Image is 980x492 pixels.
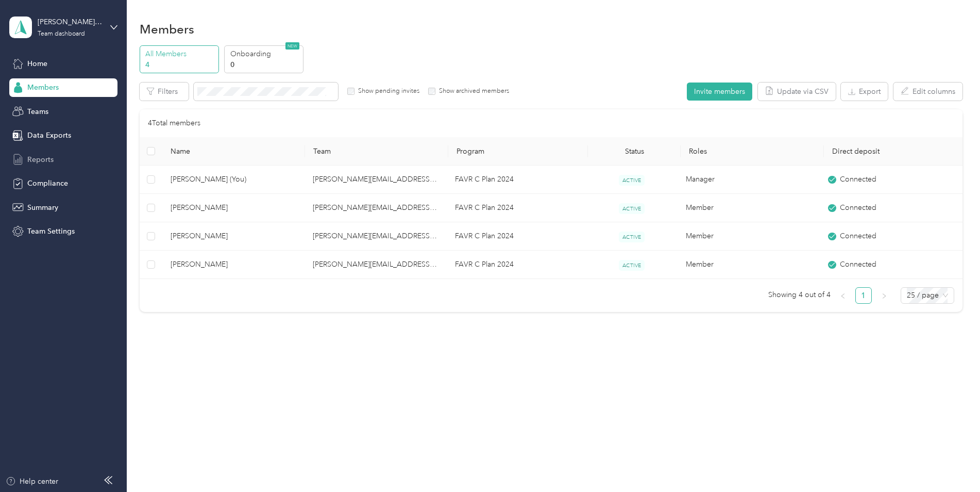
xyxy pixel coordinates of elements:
[840,174,876,185] span: Connected
[678,194,820,222] td: Member
[145,48,215,59] p: All Members
[38,31,85,37] div: Team dashboard
[841,83,888,101] button: Export
[27,58,47,69] span: Home
[27,154,54,165] span: Reports
[27,106,48,117] span: Teams
[681,137,824,166] th: Roles
[162,251,305,279] td: George Miller
[619,232,645,242] span: ACTIVE
[27,226,75,237] span: Team Settings
[305,251,447,279] td: braxton.maske@convergint.com
[230,48,300,59] p: Onboarding
[855,287,872,304] li: 1
[38,17,102,27] div: [PERSON_NAME][EMAIL_ADDRESS][PERSON_NAME][DOMAIN_NAME]
[162,222,305,251] td: Anna Holland
[140,24,194,35] h1: Members
[835,287,851,304] button: left
[305,166,447,194] td: braxton.maske@convergint.com
[876,287,892,304] li: Next Page
[230,59,300,70] p: 0
[162,166,305,194] td: Braxton Maske (You)
[678,222,820,251] td: Member
[27,130,71,141] span: Data Exports
[6,476,58,487] button: Help center
[856,288,871,303] a: 1
[27,178,68,189] span: Compliance
[140,83,189,101] button: Filters
[171,231,296,242] span: [PERSON_NAME]
[840,202,876,214] span: Connected
[619,175,645,186] span: ACTIVE
[305,137,448,166] th: Team
[922,434,980,492] iframe: Everlance-gr Chat Button Frame
[27,82,59,93] span: Members
[678,166,820,194] td: Manager
[447,251,585,279] td: FAVR C Plan 2024
[687,83,752,101] button: Invite members
[840,293,846,299] span: left
[162,194,305,222] td: Michael Cooley
[148,118,200,129] p: 4 Total members
[893,83,962,101] button: Edit columns
[588,137,681,166] th: Status
[171,147,297,156] span: Name
[171,202,296,214] span: [PERSON_NAME]
[824,137,967,166] th: Direct deposit
[840,259,876,270] span: Connected
[907,288,948,303] span: 25 / page
[448,137,588,166] th: Program
[901,287,954,304] div: Page Size
[435,87,509,96] label: Show archived members
[354,87,419,96] label: Show pending invites
[162,137,306,166] th: Name
[840,231,876,242] span: Connected
[447,194,585,222] td: FAVR C Plan 2024
[876,287,892,304] button: right
[619,260,645,271] span: ACTIVE
[447,222,585,251] td: FAVR C Plan 2024
[305,222,447,251] td: braxton.maske@convergint.com
[285,42,299,50] span: NEW
[619,203,645,214] span: ACTIVE
[758,83,836,101] button: Update via CSV
[305,194,447,222] td: braxton.maske@convergint.com
[171,174,296,185] span: [PERSON_NAME] (You)
[881,293,887,299] span: right
[447,166,585,194] td: FAVR C Plan 2024
[835,287,851,304] li: Previous Page
[171,259,296,270] span: [PERSON_NAME]
[145,59,215,70] p: 4
[678,251,820,279] td: Member
[768,287,831,303] span: Showing 4 out of 4
[27,202,58,213] span: Summary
